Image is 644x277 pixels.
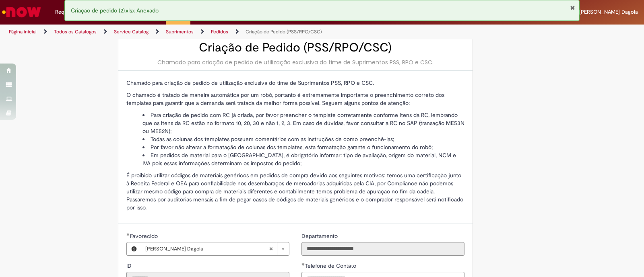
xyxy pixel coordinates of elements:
[265,242,277,255] abbr: Limpar campo Favorecido
[9,29,37,35] a: Página inicial
[54,29,97,35] a: Todos os Catálogos
[126,262,133,270] label: Somente leitura - ID
[142,135,464,143] li: Todas as colunas dos templates possuem comentários com as instruções de como preenchê-las;
[71,7,159,14] span: Criação de pedido (2).xlsx Anexado
[126,41,464,54] h2: Criação de Pedido (PSS/RPO/CSC)
[579,8,638,15] span: [PERSON_NAME] Dagola
[1,4,42,20] img: ServiceNow
[6,25,423,39] ul: Trilhas de página
[301,242,464,256] input: Departamento
[246,29,322,35] a: Criação de Pedido (PSS/RPO/CSC)
[126,79,464,87] p: Chamado para criação de pedido de utilização exclusiva do time de Suprimentos PSS, RPO e CSC.
[166,29,194,35] a: Suprimentos
[145,242,269,255] span: [PERSON_NAME] Dagola
[141,242,289,255] a: [PERSON_NAME] DagolaLimpar campo Favorecido
[142,143,464,151] li: Por favor não alterar a formatação de colunas dos templates, esta formatação garante o funcioname...
[142,111,464,135] li: Para criação de pedido com RC já criada, por favor preencher o template corretamente conforme ite...
[301,232,339,240] label: Somente leitura - Departamento
[126,171,464,211] p: É proibido utilizar códigos de materiais genéricos em pedidos de compra devido aos seguintes moti...
[127,242,141,255] button: Favorecido, Visualizar este registro Nathalia Squarca Dagola
[301,263,305,266] span: Obrigatório Preenchido
[130,232,159,240] span: Necessários - Favorecido
[305,262,358,269] span: Telefone de Contato
[142,151,464,167] li: Em pedidos de material para o [GEOGRAPHIC_DATA], é obrigatório informar: tipo de avaliação, orige...
[126,91,464,107] p: O chamado é tratado de maneira automática por um robô, portanto é extremamente importante o preen...
[211,29,228,35] a: Pedidos
[114,29,149,35] a: Service Catalog
[301,232,339,240] span: Somente leitura - Departamento
[126,58,464,66] div: Chamado para criação de pedido de utilização exclusiva do time de Suprimentos PSS, RPO e CSC.
[570,4,575,11] button: Fechar Notificação
[126,233,130,236] span: Obrigatório Preenchido
[55,8,83,16] span: Requisições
